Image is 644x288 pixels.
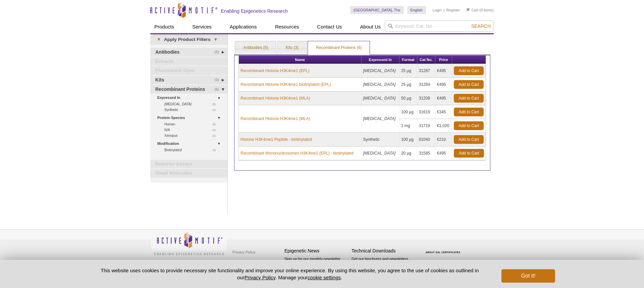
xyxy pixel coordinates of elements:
span: (1) [212,127,219,133]
a: Login [433,8,442,12]
td: 31287 [417,64,435,78]
a: Privacy Policy [245,275,275,280]
td: 31619 [417,105,435,119]
a: Kits (3) [278,41,307,55]
a: Contact Us [313,20,346,33]
a: Small Molecules [150,169,227,178]
a: Services [188,20,216,33]
a: About Us [356,20,385,33]
button: Got it! [501,269,555,283]
a: Fluorescent Dyes [150,66,227,75]
li: | [443,6,444,14]
a: Recombinant Histone H3K4me1 (EPL) [240,68,309,74]
a: (4)Human [164,121,219,127]
span: (4) [212,121,219,127]
td: €495 [435,78,452,92]
i: [MEDICAL_DATA] [363,96,396,101]
span: (5) [212,101,219,107]
input: Keyword, Cat. No. [385,20,494,32]
span: ▾ [210,37,221,43]
a: Add to Cart [454,80,484,89]
td: 25 µg [399,78,417,92]
td: €495 [435,64,452,78]
a: Add to Cart [454,66,484,75]
td: 25 µg [399,64,417,78]
a: Resources [271,20,303,33]
a: Cart [467,8,478,12]
td: 31284 [417,78,435,92]
a: (1)N/A [164,127,219,133]
td: 81040 [417,133,435,147]
a: Histone H3K4me1 Peptide - biotinylated [240,136,312,142]
th: Name [239,56,362,64]
i: [MEDICAL_DATA] [363,116,396,121]
table: Click to Verify - This site chose Symantec SSL for secure e-commerce and confidential communicati... [419,241,469,256]
a: Add to Cart [454,135,484,144]
a: [GEOGRAPHIC_DATA], The [350,6,404,14]
h4: Technical Downloads [352,248,415,254]
td: 31208 [417,92,435,105]
button: Search [469,23,493,29]
a: Recombinant Histone H3K4me1 (MLA) [240,116,310,122]
span: (1) [212,133,219,138]
th: Price [435,56,452,64]
td: €210 [435,133,452,147]
td: 31585 [417,147,435,160]
a: Protein Species [157,114,223,121]
a: Modification [157,140,223,147]
a: (3)Kits [150,76,227,84]
a: Recombinant Proteins (6) [308,41,370,55]
th: Cat No. [417,56,435,64]
p: Get our brochures and newsletters, or request them by mail. [352,256,415,273]
a: Reporter Assays [150,160,227,169]
a: Applications [226,20,261,33]
td: 1 mg [399,119,417,133]
td: 50 µg [399,92,417,105]
span: Search [471,23,491,29]
td: 100 µg [399,133,417,147]
h4: Epigenetic News [284,248,348,254]
p: Sign up for our monthly newsletter highlighting recent publications in the field of epigenetics. [284,256,348,279]
a: Recombinant Mononucleosomes H3K4me1 (EPL) - biotinylated [240,150,354,156]
i: [MEDICAL_DATA] [164,102,192,106]
td: 20 µg [399,147,417,160]
td: €1,020 [435,119,452,133]
a: ABOUT SSL CERTIFICATES [426,251,461,253]
a: Antibodies (5) [235,41,276,55]
button: cookie settings [308,275,341,280]
a: ▾Apply Product Filters▾ [150,34,227,45]
th: Expressed In [362,56,399,64]
a: Add to Cart [454,108,484,116]
a: (1)Xenopus [164,133,219,138]
i: [MEDICAL_DATA] [363,151,396,156]
a: Products [150,20,178,33]
span: (6) [214,85,223,94]
a: Add to Cart [454,94,484,103]
a: Register [446,8,460,12]
td: 100 µg [399,105,417,119]
a: (5) [MEDICAL_DATA] [164,101,219,107]
a: Terms & Conditions [231,257,266,267]
span: ▾ [154,37,164,43]
img: Active Motif, [150,230,227,257]
a: English [407,6,426,14]
a: Add to Cart [454,121,484,130]
a: Expressed In [157,94,223,101]
a: Recombinant Histone H3K4me1 biotinylated (EPL) [240,81,331,88]
span: (3) [212,147,219,153]
a: (5)Antibodies [150,48,227,57]
a: Add to Cart [454,149,484,158]
span: (1) [212,107,219,113]
a: (3)Biotinylated [164,147,219,153]
th: Format [399,56,417,64]
span: (3) [214,76,223,84]
i: [MEDICAL_DATA] [363,68,396,73]
td: €495 [435,147,452,160]
i: [MEDICAL_DATA] [363,82,396,87]
a: (1)Synthetic [164,107,219,113]
a: Privacy Policy [231,247,257,257]
h2: Enabling Epigenetics Research [221,8,288,14]
td: €345 [435,105,452,119]
p: This website uses cookies to provide necessary site functionality and improve your online experie... [89,267,490,281]
li: (0 items) [467,6,494,14]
